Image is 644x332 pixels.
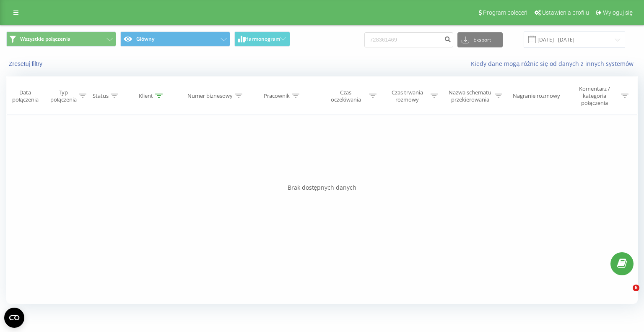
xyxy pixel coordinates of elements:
div: Klient [139,92,153,99]
div: Czas oczekiwania [325,89,367,103]
span: 6 [633,285,639,291]
span: Ustawienia profilu [542,9,589,16]
div: Status [93,92,109,99]
div: Data połączenia [7,89,44,103]
button: Zresetuj filtry [6,60,47,68]
button: Wszystkie połączenia [6,31,116,47]
button: Eksport [457,32,503,47]
div: Numer biznesowy [187,92,233,99]
div: Komentarz / kategoria połączenia [570,85,619,107]
span: Wyloguj się [603,9,633,16]
iframe: Intercom live chat [615,285,636,305]
div: Nazwa schematu przekierowania [448,89,493,103]
button: Główny [120,31,230,47]
button: Open CMP widget [4,308,24,328]
span: Program poleceń [483,9,527,16]
button: Harmonogram [234,31,290,47]
div: Nagranie rozmowy [513,92,560,99]
div: Typ połączenia [50,89,77,103]
a: Kiedy dane mogą różnić się od danych z innych systemów [471,60,638,68]
span: Harmonogram [245,36,280,42]
span: Wszystkie połączenia [20,36,70,42]
input: Wyszukiwanie według numeru [364,32,453,47]
div: Brak dostępnych danych [6,183,638,192]
div: Pracownik [264,92,290,99]
div: Czas trwania rozmowy [386,89,428,103]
